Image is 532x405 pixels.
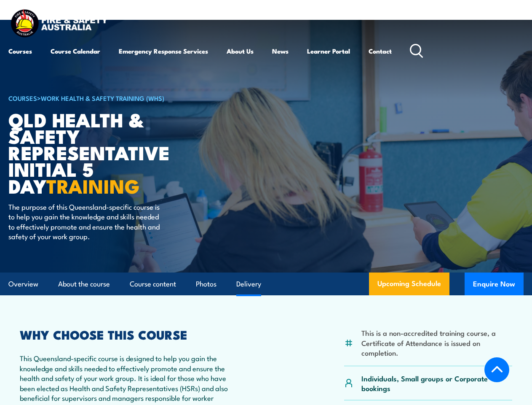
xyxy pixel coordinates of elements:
a: About the course [58,273,110,295]
h2: WHY CHOOSE THIS COURSE [20,329,233,340]
h1: QLD Health & Safety Representative Initial 5 Day [8,111,217,194]
a: Contact [369,41,392,61]
a: Photos [196,273,217,295]
a: Learner Portal [307,41,350,61]
a: About Us [227,41,254,61]
button: Enquire Now [465,273,524,295]
a: Work Health & Safety Training (WHS) [41,93,164,103]
a: COURSES [8,93,37,103]
p: Individuals, Small groups or Corporate bookings [361,373,512,393]
h6: > [8,93,217,103]
a: Course content [130,273,176,295]
a: Delivery [236,273,261,295]
a: Courses [8,41,32,61]
strong: TRAINING [46,171,140,200]
a: News [272,41,289,61]
a: Upcoming Schedule [369,273,449,295]
p: The purpose of this Queensland-specific course is to help you gain the knowledge and skills neede... [8,202,162,241]
a: Overview [8,273,38,295]
a: Course Calendar [51,41,100,61]
a: Emergency Response Services [119,41,208,61]
li: This is a non-accredited training course, a Certificate of Attendance is issued on completion. [361,328,512,357]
